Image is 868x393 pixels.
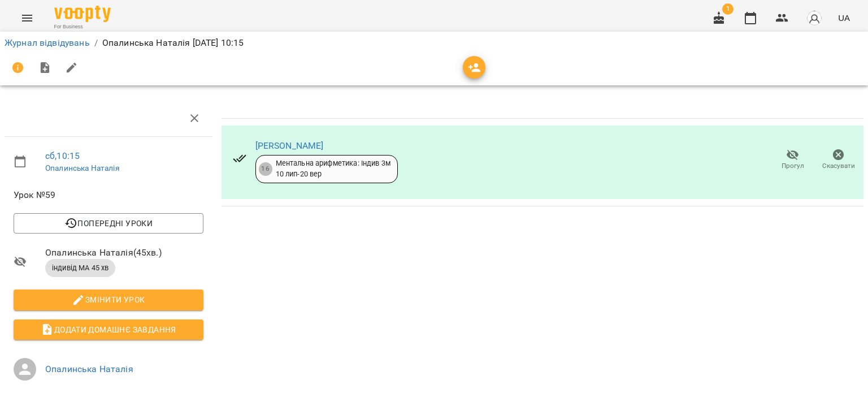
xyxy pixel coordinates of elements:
li: / [94,36,98,50]
a: [PERSON_NAME] [255,140,324,151]
span: UA [838,12,850,24]
a: Опалинська Наталія [45,364,133,374]
span: Прогул [782,161,804,171]
button: UA [834,7,854,28]
button: Прогул [770,144,815,176]
span: Опалинська Наталія ( 45 хв. ) [45,246,203,260]
button: Menu [14,5,41,32]
p: Опалинська Наталія [DATE] 10:15 [102,36,244,50]
span: Додати домашнє завдання [23,323,194,336]
button: Змінити урок [14,290,203,310]
span: Попередні уроки [23,217,194,230]
span: Змінити урок [23,293,194,306]
span: індивід МА 45 хв [45,263,115,273]
button: Скасувати [815,144,861,176]
div: 16 [259,162,272,176]
a: Опалинська Наталія [45,163,120,172]
span: Урок №59 [14,188,203,202]
button: Попередні уроки [14,213,203,234]
button: Додати домашнє завдання [14,319,203,340]
img: Voopty Logo [54,6,111,22]
nav: breadcrumb [5,36,863,50]
a: Журнал відвідувань [5,37,90,48]
a: сб , 10:15 [45,150,80,161]
img: avatar_s.png [806,10,822,26]
span: Скасувати [822,161,855,171]
span: For Business [54,23,111,31]
span: 1 [722,3,734,15]
div: Ментальна арифметика: Індив 3м 10 лип - 20 вер [276,158,390,179]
